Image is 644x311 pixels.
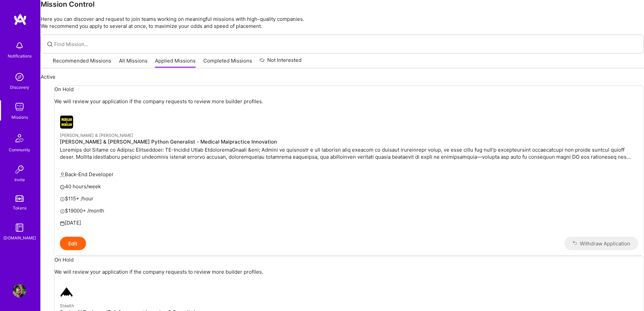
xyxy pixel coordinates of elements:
[13,100,26,114] img: teamwork
[60,209,65,214] i: icon MoneyGray
[46,40,54,48] i: icon SearchGrey
[60,139,638,145] h4: [PERSON_NAME] & [PERSON_NAME] Python Generalist - Medical Malpractice Innovation
[54,86,74,92] span: On Hold
[60,133,133,138] small: [PERSON_NAME] & [PERSON_NAME]
[60,183,638,190] p: 40 hours/week
[60,219,638,226] p: [DATE]
[13,13,27,26] img: logo
[11,130,28,146] img: Community
[13,284,26,298] img: User Avatar
[60,197,65,202] i: icon MoneyGray
[13,70,26,84] img: discovery
[8,52,32,60] div: Notifications
[60,171,638,178] p: Back-End Developer
[14,176,25,183] div: Invite
[259,56,301,68] a: Not Interested
[53,57,111,68] a: Recommended Missions
[9,146,30,153] div: Community
[3,234,36,241] div: [DOMAIN_NAME]
[10,84,29,91] div: Discovery
[54,257,74,263] span: On Hold
[11,284,28,298] a: User Avatar
[60,115,73,129] img: Morgan & Morgan company logo
[13,204,27,211] div: Tokens
[60,286,73,299] img: Stealth company logo
[60,237,86,250] button: Edit
[60,221,65,226] i: icon Calendar
[155,57,196,68] a: Applied Missions
[203,57,252,68] a: Completed Missions
[60,172,65,178] i: icon Applicant
[13,163,26,176] img: Invite
[15,195,24,202] img: tokens
[564,237,639,250] button: Withdraw Application
[41,73,644,80] p: Active
[54,268,644,275] p: We will review your application if the company requests to review more builder profiles.
[119,57,148,68] a: All Missions
[54,98,644,105] p: We will review your application if the company requests to review more builder profiles.
[11,114,28,121] div: Missions
[54,36,639,53] input: Find Mission...
[60,195,638,202] p: $115+ /hour
[41,15,644,30] p: Here you can discover and request to join teams working on meaningful missions with high-quality ...
[60,185,65,190] i: icon Clock
[60,303,74,308] small: Stealth
[13,39,26,52] img: bell
[60,207,638,214] p: $19000+ /month
[13,221,26,234] img: guide book
[60,146,638,160] p: Loremips dol Sitame co Adipisc Elitseddoei: TE-Incidid Utlab EtdoloremaGnaali &eni; Admini ve qui...
[54,110,644,237] a: Morgan & Morgan company logo[PERSON_NAME] & [PERSON_NAME][PERSON_NAME] & [PERSON_NAME] Python Gen...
